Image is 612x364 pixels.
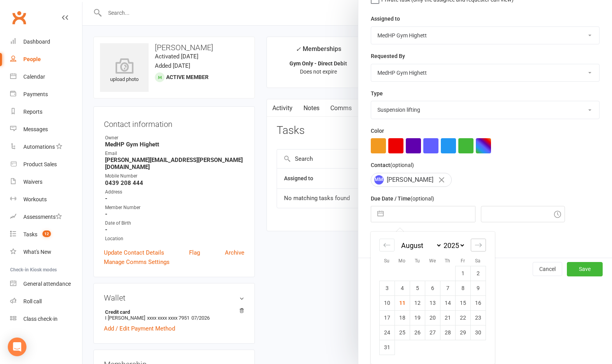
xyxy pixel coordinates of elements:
[470,295,486,310] td: Saturday, August 16, 2025
[425,295,440,310] td: Wednesday, August 13, 2025
[23,39,50,45] div: Dashboard
[371,161,414,169] label: Contact
[415,258,420,264] small: Tu
[379,325,395,340] td: Sunday, August 24, 2025
[371,14,400,23] label: Assigned to
[10,156,82,173] a: Product Sales
[23,126,48,132] div: Messages
[10,191,82,208] a: Workouts
[398,258,405,264] small: Mo
[10,310,82,328] a: Class kiosk mode
[371,52,405,60] label: Requested By
[475,258,480,264] small: Sa
[23,56,41,62] div: People
[410,281,425,295] td: Tuesday, August 5, 2025
[23,214,62,220] div: Assessments
[23,161,57,167] div: Product Sales
[10,103,82,121] a: Reports
[395,325,410,340] td: Monday, August 25, 2025
[533,262,562,276] button: Cancel
[455,325,470,340] td: Friday, August 29, 2025
[471,239,486,251] div: Move forward to switch to the next month.
[23,196,47,202] div: Workouts
[461,258,465,264] small: Fr
[371,232,495,364] div: Calendar
[410,310,425,325] td: Tuesday, August 19, 2025
[395,295,410,310] td: Monday, August 11, 2025
[567,262,603,276] button: Save
[425,310,440,325] td: Wednesday, August 20, 2025
[455,281,470,295] td: Friday, August 8, 2025
[440,281,455,295] td: Thursday, August 7, 2025
[379,340,395,355] td: Sunday, August 31, 2025
[379,281,395,295] td: Sunday, August 3, 2025
[425,325,440,340] td: Wednesday, August 27, 2025
[23,281,71,287] div: General attendance
[23,109,42,115] div: Reports
[10,51,82,68] a: People
[23,249,51,255] div: What's New
[8,338,26,356] div: Open Intercom Messenger
[10,33,82,51] a: Dashboard
[379,239,395,251] div: Move backward to switch to the previous month.
[23,316,58,322] div: Class check-in
[395,281,410,295] td: Monday, August 4, 2025
[395,310,410,325] td: Monday, August 18, 2025
[455,310,470,325] td: Friday, August 22, 2025
[455,295,470,310] td: Friday, August 15, 2025
[23,91,48,97] div: Payments
[10,293,82,310] a: Roll call
[440,310,455,325] td: Thursday, August 21, 2025
[470,310,486,325] td: Saturday, August 23, 2025
[371,194,434,203] label: Due Date / Time
[10,173,82,191] a: Waivers
[445,258,450,264] small: Th
[425,281,440,295] td: Wednesday, August 6, 2025
[429,258,436,264] small: We
[410,295,425,310] td: Tuesday, August 12, 2025
[379,295,395,310] td: Sunday, August 10, 2025
[9,8,29,27] a: Clubworx
[371,173,452,187] div: [PERSON_NAME]
[440,325,455,340] td: Thursday, August 28, 2025
[455,266,470,281] td: Friday, August 1, 2025
[10,138,82,156] a: Automations
[10,243,82,261] a: What's New
[10,226,82,243] a: Tasks 12
[390,162,414,168] small: (optional)
[23,231,37,237] div: Tasks
[470,325,486,340] td: Saturday, August 30, 2025
[371,230,416,238] label: Email preferences
[470,266,486,281] td: Saturday, August 2, 2025
[379,310,395,325] td: Sunday, August 17, 2025
[440,295,455,310] td: Thursday, August 14, 2025
[10,208,82,226] a: Assessments
[10,275,82,293] a: General attendance kiosk mode
[410,195,434,202] small: (optional)
[371,89,383,98] label: Type
[23,179,42,185] div: Waivers
[10,121,82,138] a: Messages
[23,298,42,304] div: Roll call
[23,144,55,150] div: Automations
[42,230,51,237] span: 12
[410,325,425,340] td: Tuesday, August 26, 2025
[10,68,82,86] a: Calendar
[10,86,82,103] a: Payments
[371,127,384,135] label: Color
[384,258,389,264] small: Su
[374,175,384,185] span: MM
[23,74,45,80] div: Calendar
[470,281,486,295] td: Saturday, August 9, 2025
